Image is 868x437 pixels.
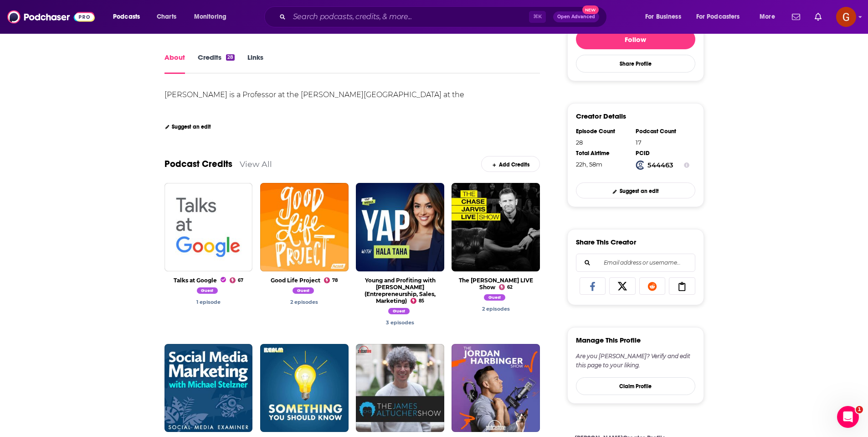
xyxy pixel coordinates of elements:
a: Good Life Project [271,277,320,284]
a: Suggest an edit [164,124,211,130]
div: Podcast Count [636,128,689,135]
a: Charts [151,10,182,24]
a: Jonah Berger [197,289,221,295]
a: Jonah Berger [482,306,510,312]
button: Show profile menu [836,7,856,27]
span: Guest [293,287,314,294]
a: Jonah Berger [290,299,318,305]
span: Open Advanced [557,15,595,19]
a: Suggest an edit [576,182,695,198]
button: Share Profile [576,55,695,73]
a: 85 [411,298,424,304]
button: Show Info [684,161,689,170]
div: 28 [576,139,630,146]
input: Search podcasts, credits, & more... [289,10,529,24]
div: Episode Count [576,128,630,135]
span: For Podcasters [696,10,740,23]
button: Open AdvancedNew [553,11,599,22]
a: Share on Facebook [580,277,606,295]
a: View All [240,159,272,169]
a: Young and Profiting with Hala Taha (Entrepreneurship, Sales, Marketing) [365,277,436,304]
button: Claim Profile [576,377,695,395]
div: PCID [636,150,689,157]
span: Logged in as gcunningham [836,7,856,27]
button: Follow [576,29,695,49]
h3: Creator Details [576,112,626,120]
a: 67 [230,277,243,283]
span: Monitoring [194,10,226,23]
h3: Share This Creator [576,238,636,246]
a: Jonah Berger [196,299,221,305]
span: 1 [856,406,863,413]
a: About [164,53,185,74]
span: 62 [507,286,513,289]
div: Total Airtime [576,150,630,157]
a: Links [247,53,263,74]
button: open menu [639,10,693,24]
iframe: Intercom live chat [837,406,859,428]
button: open menu [753,10,786,24]
button: open menu [107,10,152,24]
a: 78 [324,277,338,283]
span: ⌘ K [529,11,546,23]
div: Search podcasts, credits, & more... [273,6,616,27]
span: 85 [419,299,424,303]
span: Podcasts [113,10,140,23]
a: Jonah Berger [293,289,316,295]
span: 78 [332,279,338,282]
a: Jonah Berger [386,319,414,326]
span: Guest [197,287,218,294]
button: open menu [690,10,753,24]
div: Search followers [576,254,695,272]
span: 67 [238,279,243,282]
span: For Business [645,10,681,23]
a: Share on Reddit [639,277,666,295]
a: Credits28 [198,53,235,74]
span: Guest [388,308,410,314]
input: Email address or username... [584,254,688,271]
img: User Profile [836,7,856,27]
img: Podchaser - Follow, Share and Rate Podcasts [7,8,95,26]
div: 28 [226,54,235,61]
div: 17 [636,139,689,146]
img: Podchaser Creator ID logo [636,161,645,170]
a: Podcast Credits [164,158,232,170]
div: Are you [PERSON_NAME]? Verify and edit this page to your liking. [576,352,695,370]
span: More [760,10,775,23]
strong: 544463 [647,161,673,169]
a: Jonah Berger [388,309,412,316]
h3: Manage This Profile [576,336,641,344]
a: Talks at Google [174,277,226,284]
a: Share on X/Twitter [609,277,636,295]
span: Guest [484,294,505,301]
a: Show notifications dropdown [788,9,804,25]
a: Copy Link [669,277,695,295]
button: open menu [188,10,238,24]
a: 62 [499,284,513,290]
a: Jonah Berger [484,296,508,302]
a: Add Credits [481,156,540,172]
span: 22 hours, 58 minutes, 57 seconds [576,161,602,168]
div: [PERSON_NAME] is a Professor at the [PERSON_NAME][GEOGRAPHIC_DATA] at the [GEOGRAPHIC_DATA][US_ST... [164,90,466,112]
a: Show notifications dropdown [811,9,825,25]
span: Charts [157,10,176,23]
span: New [582,5,599,14]
a: The Chase Jarvis LIVE Show [459,277,533,291]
